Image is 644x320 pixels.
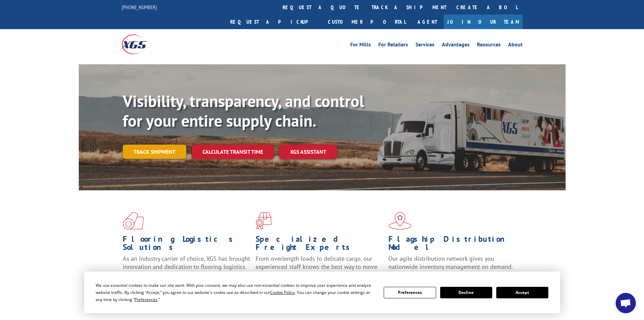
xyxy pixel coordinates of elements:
button: Decline [440,287,492,298]
a: Track shipment [123,145,186,159]
button: Accept [496,287,548,298]
a: For Retailers [378,42,408,49]
a: Request a pickup [225,15,323,29]
b: Visibility, transparency, and control for your entire supply chain. [123,90,364,131]
p: From overlength loads to delicate cargo, our experienced staff knows the best way to move your fr... [256,255,383,285]
a: Agent [411,15,444,29]
a: Resources [477,42,501,49]
div: Open chat [616,293,636,313]
h1: Specialized Freight Experts [256,235,383,255]
a: Calculate transit time [192,145,274,159]
a: For Mills [350,42,371,49]
img: xgs-icon-focused-on-flooring-red [256,212,271,230]
span: As an industry carrier of choice, XGS has brought innovation and dedication to flooring logistics... [123,255,250,279]
img: xgs-icon-total-supply-chain-intelligence-red [123,212,144,230]
a: [PHONE_NUMBER] [122,4,157,10]
span: Cookie Policy [270,290,295,295]
a: About [508,42,523,49]
a: Advantages [442,42,470,49]
span: Preferences [135,297,158,302]
button: Preferences [384,287,436,298]
img: xgs-icon-flagship-distribution-model-red [388,212,412,230]
span: Our agile distribution network gives you nationwide inventory management on demand. [388,255,513,271]
a: Services [415,42,434,49]
a: Customer Portal [323,15,411,29]
h1: Flooring Logistics Solutions [123,235,251,255]
div: Cookie Consent Prompt [84,272,560,313]
h1: Flagship Distribution Model [388,235,516,255]
div: We use essential cookies to make our site work. With your consent, we may also use non-essential ... [96,282,376,303]
a: Join Our Team [444,15,523,29]
a: XGS ASSISTANT [279,145,337,159]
